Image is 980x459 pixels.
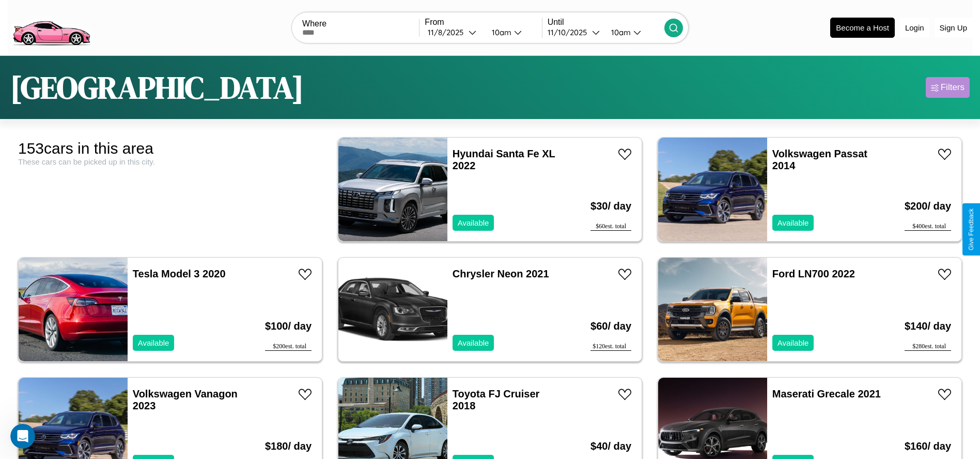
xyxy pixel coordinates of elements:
button: Sign Up [935,18,972,37]
div: Filters [941,82,965,93]
button: 11/8/2025 [425,27,483,38]
p: Available [777,216,809,230]
button: Login [900,18,929,37]
a: Toyota FJ Cruiser 2018 [453,388,540,411]
a: Maserati Grecale 2021 [772,388,881,399]
div: These cars can be picked up in this city. [18,157,322,166]
img: logo [8,5,95,48]
div: $ 60 est. total [590,223,631,231]
div: 153 cars in this area [18,140,322,157]
iframe: Intercom live chat [10,424,35,449]
button: Filters [926,77,970,98]
h1: [GEOGRAPHIC_DATA] [10,66,304,109]
p: Available [458,336,489,350]
button: Become a Host [830,18,895,38]
a: Volkswagen Vanagon 2023 [133,388,238,411]
label: Until [548,18,664,27]
p: Available [138,336,169,350]
a: Chrysler Neon 2021 [453,268,549,279]
a: Tesla Model 3 2020 [133,268,226,279]
h3: $ 60 / day [590,310,631,343]
h3: $ 140 / day [905,310,951,343]
a: Volkswagen Passat 2014 [772,148,867,171]
p: Available [458,216,489,230]
button: 10am [484,27,542,38]
div: $ 200 est. total [265,343,312,351]
div: $ 120 est. total [590,343,631,351]
label: From [425,18,541,27]
div: 11 / 10 / 2025 [548,27,592,37]
div: $ 280 est. total [905,343,951,351]
a: Hyundai Santa Fe XL 2022 [453,148,555,171]
h3: $ 200 / day [905,190,951,223]
div: 10am [487,27,514,37]
button: 10am [603,27,664,38]
div: 11 / 8 / 2025 [428,27,469,37]
div: 10am [606,27,633,37]
a: Ford LN700 2022 [772,268,855,279]
h3: $ 30 / day [590,190,631,223]
p: Available [777,336,809,350]
label: Where [302,19,419,28]
h3: $ 100 / day [265,310,312,343]
div: Give Feedback [968,209,975,250]
div: $ 400 est. total [905,223,951,231]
